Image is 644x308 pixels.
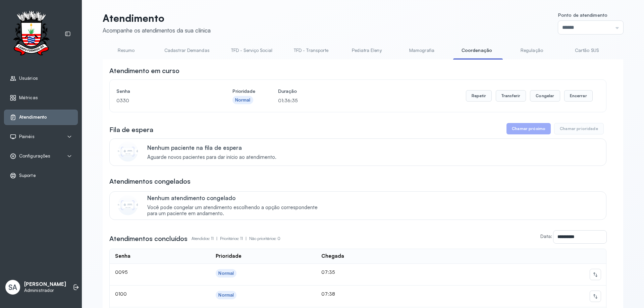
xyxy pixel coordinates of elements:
span: 0095 [115,269,127,275]
span: Aguarde novos pacientes para dar início ao atendimento. [147,154,276,161]
button: Chamar próximo [506,123,551,134]
p: 01:36:35 [278,96,298,105]
div: Normal [235,97,251,103]
button: Encerrar [564,90,593,102]
div: Normal [218,270,234,276]
span: 0100 [115,291,127,297]
span: Ponto de atendimento [558,12,607,18]
h4: Senha [116,86,210,96]
h4: Duração [278,86,298,96]
a: Cadastrar Demandas [158,45,216,56]
button: Repetir [466,90,492,102]
a: Coordenação [453,45,500,56]
p: Atendidos: 11 [192,234,220,243]
div: Chegada [321,253,344,259]
div: Acompanhe os atendimentos da sua clínica [103,27,211,34]
img: Imagem de CalloutCard [118,141,138,162]
a: Métricas [10,95,72,101]
p: Prioritários: 11 [220,234,249,243]
a: Resumo [103,45,150,56]
h3: Atendimentos concluídos [109,234,187,243]
a: Pediatra Eleny [343,45,390,56]
h4: Prioridade [232,86,255,96]
span: Usuários [19,75,38,81]
p: Nenhum paciente na fila de espera [147,144,276,151]
a: Atendimento [10,114,72,121]
a: Regulação [508,45,555,56]
label: Data: [540,233,552,239]
img: Logotipo do estabelecimento [7,11,55,57]
p: Administrador [24,288,66,293]
a: Cartão SUS [563,45,610,56]
h3: Fila de espera [109,125,153,134]
div: Senha [115,253,130,259]
p: [PERSON_NAME] [24,281,66,288]
div: Normal [218,292,234,298]
span: Métricas [19,95,38,101]
span: Você pode congelar um atendimento escolhendo a opção correspondente para um paciente em andamento. [147,204,325,217]
p: Nenhum atendimento congelado [147,194,325,201]
span: 07:35 [321,269,335,275]
p: Não prioritários: 0 [249,234,280,243]
span: Painéis [19,134,35,139]
a: Usuários [10,75,72,82]
span: 07:38 [321,291,335,297]
p: Atendimento [103,12,211,24]
span: | [216,236,217,241]
h3: Atendimento em curso [109,66,179,75]
span: Configurações [19,153,50,159]
span: Suporte [19,173,36,178]
div: Prioridade [216,253,241,259]
span: | [246,236,247,241]
a: Mamografia [398,45,445,56]
img: Imagem de CalloutCard [118,195,138,215]
h3: Atendimentos congelados [109,177,191,186]
button: Chamar prioridade [554,123,604,134]
span: Atendimento [19,114,47,120]
p: 0330 [116,96,210,105]
a: TFD - Serviço Social [224,45,279,56]
button: Transferir [496,90,526,102]
a: TFD - Transporte [287,45,335,56]
button: Congelar [530,90,560,102]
